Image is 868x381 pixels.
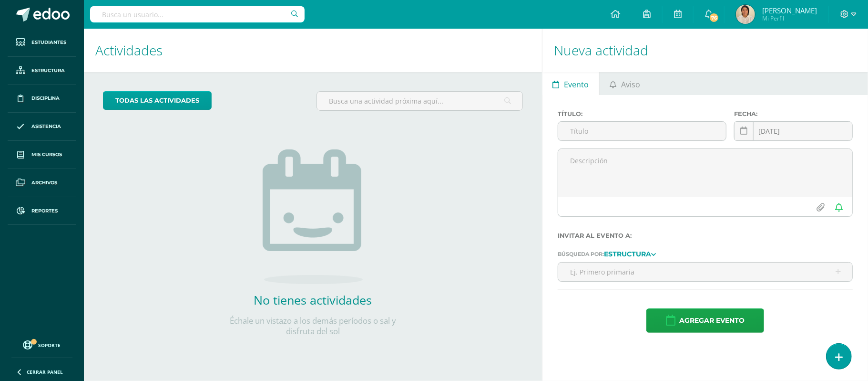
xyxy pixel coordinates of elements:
input: Busca una actividad próxima aquí... [317,92,522,110]
h1: Nueva actividad [554,29,857,72]
label: Invitar al evento a: [558,232,853,239]
a: Soporte [11,338,72,351]
span: Asistencia [31,123,61,130]
span: Archivos [31,179,57,187]
span: Reportes [31,207,58,215]
span: Estudiantes [31,39,66,46]
span: Cerrar panel [27,369,63,375]
span: 76 [709,12,719,23]
a: Mis cursos [8,141,76,169]
img: no_activities.png [263,149,363,284]
a: Disciplina [8,85,76,113]
a: Reportes [8,197,76,225]
span: Evento [564,73,589,96]
a: Aviso [600,72,651,95]
span: Agregar evento [679,309,745,332]
input: Ej. Primero primaria [558,263,852,281]
a: Evento [542,72,599,95]
a: Estudiantes [8,29,76,57]
span: Soporte [39,342,61,349]
img: 20a668021bd672466ff3ff9855dcdffa.png [736,5,755,24]
span: [PERSON_NAME] [762,6,817,15]
span: Aviso [622,73,641,96]
span: Mis cursos [31,151,62,159]
span: Disciplina [31,95,60,102]
span: Búsqueda por: [558,251,604,258]
a: Estructura [8,57,76,85]
input: Fecha de entrega [735,122,852,140]
span: Estructura [31,67,65,74]
a: Estructura [604,251,656,257]
label: Fecha: [734,110,853,117]
button: Agregar evento [646,308,764,333]
input: Título [558,122,726,140]
p: Échale un vistazo a los demás períodos o sal y disfruta del sol [217,316,408,337]
label: Título: [558,110,726,117]
strong: Estructura [604,250,651,259]
h2: No tienes actividades [217,292,408,308]
span: Mi Perfil [762,14,817,22]
input: Busca un usuario... [90,6,305,22]
a: Archivos [8,169,76,197]
a: todas las Actividades [103,91,212,110]
h1: Actividades [95,29,531,72]
a: Asistencia [8,113,76,141]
